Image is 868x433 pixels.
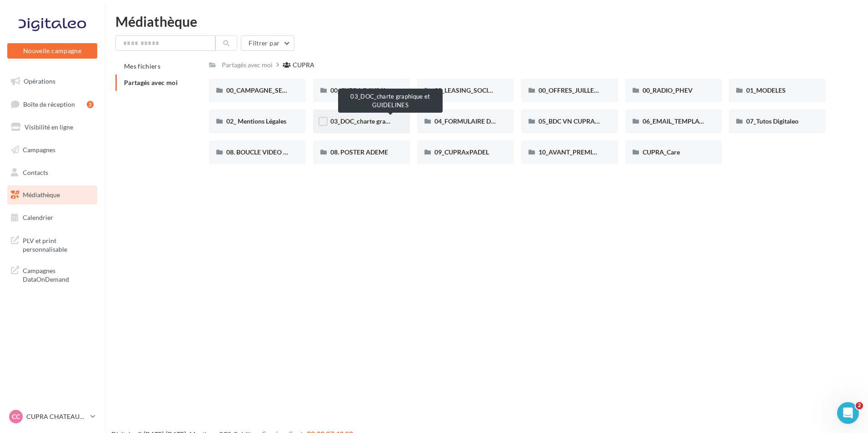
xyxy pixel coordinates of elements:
[226,117,286,125] span: 02_ Mentions Légales
[330,117,449,125] span: 03_DOC_charte graphique et GUIDELINES
[746,86,786,94] span: 01_MODELES
[856,402,863,409] span: 2
[5,261,99,288] a: Campagnes DataOnDemand
[434,117,569,125] span: 04_FORMULAIRE DES DEMANDES CRÉATIVES
[5,140,99,159] a: Campagnes
[87,101,94,108] div: 2
[124,79,178,86] span: Partagés avec moi
[25,123,73,131] span: Visibilité en ligne
[539,86,617,94] span: 00_OFFRES_JUILLET AOÛT
[330,86,396,94] span: 00_CUPRA DAYS (JPO)
[24,77,55,85] span: Opérations
[5,95,99,114] a: Boîte de réception2
[5,118,99,137] a: Visibilité en ligne
[539,117,611,125] span: 05_BDC VN CUPRA 2024
[23,234,94,254] span: PLV et print personnalisable
[746,117,798,125] span: 07_Tutos Digitaleo
[643,148,680,156] span: CUPRA_Care
[226,148,346,156] span: 08. BOUCLE VIDEO ECRAN SHOWROOM
[7,43,97,59] button: Nouvelle campagne
[23,168,48,176] span: Contacts
[12,412,20,421] span: CC
[643,86,693,94] span: 00_RADIO_PHEV
[23,100,75,108] span: Boîte de réception
[5,163,99,182] a: Contacts
[124,62,160,70] span: Mes fichiers
[222,60,273,70] div: Partagés avec moi
[115,15,857,28] div: Médiathèque
[338,89,443,113] div: 03_DOC_charte graphique et GUIDELINES
[26,412,87,421] p: CUPRA CHATEAUROUX
[23,146,55,154] span: Campagnes
[293,60,314,70] div: CUPRA
[23,214,53,221] span: Calendrier
[5,185,99,204] a: Médiathèque
[434,86,536,94] span: 00_LEASING_SOCIAL_ÉLECTRIQUE
[226,86,311,94] span: 00_CAMPAGNE_SEPTEMBRE
[837,402,859,424] iframe: Intercom live chat
[5,208,99,227] a: Calendrier
[434,148,489,156] span: 09_CUPRAxPADEL
[5,231,99,258] a: PLV et print personnalisable
[23,264,94,284] span: Campagnes DataOnDemand
[7,408,97,425] a: CC CUPRA CHATEAUROUX
[330,148,388,156] span: 08. POSTER ADEME
[539,148,687,156] span: 10_AVANT_PREMIÈRES_CUPRA (VENTES PRIVEES)
[5,72,99,91] a: Opérations
[23,191,60,199] span: Médiathèque
[643,117,748,125] span: 06_EMAIL_TEMPLATE HTML CUPRA
[241,35,294,51] button: Filtrer par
